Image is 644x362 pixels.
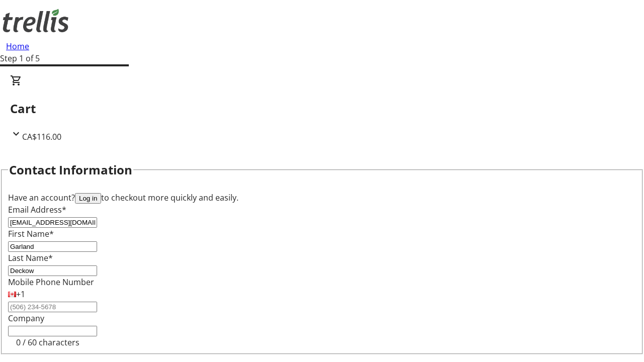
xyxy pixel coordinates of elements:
[8,192,636,204] div: Have an account? to checkout more quickly and easily.
[8,277,94,288] label: Mobile Phone Number
[16,337,79,348] tr-character-limit: 0 / 60 characters
[8,228,54,239] label: First Name*
[75,193,101,204] button: Log in
[8,252,53,263] label: Last Name*
[8,302,97,312] input: (506) 234-5678
[9,161,132,179] h2: Contact Information
[22,131,61,142] span: CA$116.00
[10,74,634,143] div: CartCA$116.00
[10,100,634,118] h2: Cart
[8,204,66,215] label: Email Address*
[8,313,44,324] label: Company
